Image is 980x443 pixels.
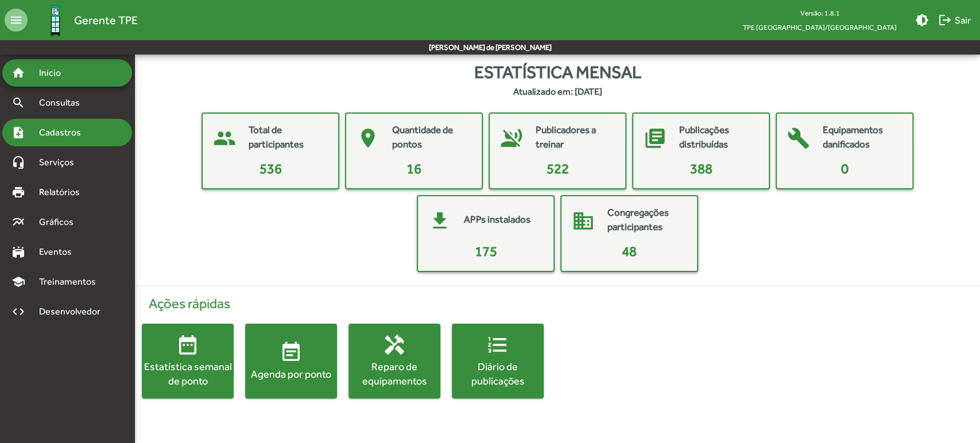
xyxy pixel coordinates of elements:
[406,161,421,176] span: 16
[734,6,906,20] div: Versão: 1.8.1
[474,59,641,85] span: Estatística mensal
[11,126,25,139] mat-icon: note_add
[11,66,25,80] mat-icon: home
[259,161,282,176] span: 536
[32,275,110,289] span: Treinamentos
[423,204,457,238] mat-icon: get_app
[513,85,602,99] strong: Atualizado em: [DATE]
[915,13,929,27] mat-icon: brightness_medium
[32,96,95,110] span: Consultas
[690,161,712,176] span: 388
[464,212,530,227] mat-card-title: APPs instalados
[841,161,849,176] span: 0
[11,275,25,289] mat-icon: school
[781,121,816,156] mat-icon: build
[207,121,242,156] mat-icon: people
[351,121,385,156] mat-icon: place
[142,359,234,388] div: Estatística semanal de ponto
[734,20,906,34] span: TPE [GEOGRAPHIC_DATA]/[GEOGRAPHIC_DATA]
[249,123,327,152] mat-card-title: Total de participantes
[823,123,901,152] mat-card-title: Equipamentos danificados
[638,121,672,156] mat-icon: library_books
[622,243,637,259] span: 48
[245,324,337,398] button: Agenda por ponto
[348,324,440,398] button: Reparo de equipamentos
[536,123,614,152] mat-card-title: Publicadores a treinar
[486,333,509,356] mat-icon: format_list_numbered
[245,367,337,381] div: Agenda por ponto
[176,333,199,356] mat-icon: date_range
[11,96,25,110] mat-icon: search
[28,2,138,39] a: Gerente TPE
[280,341,303,364] mat-icon: event_note
[452,324,544,398] button: Diário de publicações
[938,10,971,30] span: Sair
[37,2,74,39] img: Logo
[547,161,569,176] span: 522
[74,11,138,29] span: Gerente TPE
[11,215,25,229] mat-icon: multiline_chart
[11,185,25,199] mat-icon: print
[32,126,96,139] span: Cadastros
[142,324,234,398] button: Estatística semanal de ponto
[11,156,25,169] mat-icon: headset_mic
[5,9,28,32] mat-icon: menu
[32,185,95,199] span: Relatórios
[383,333,406,356] mat-icon: handyman
[566,204,601,238] mat-icon: domain
[11,245,25,259] mat-icon: stadium
[32,215,89,229] span: Gráficos
[32,156,90,169] span: Serviços
[32,305,114,318] span: Desenvolvedor
[32,245,87,259] span: Eventos
[11,305,25,318] mat-icon: code
[494,121,529,156] mat-icon: voice_over_off
[392,123,470,152] mat-card-title: Quantidade de pontos
[142,296,973,312] h4: Ações rápidas
[475,243,497,259] span: 175
[607,205,685,235] mat-card-title: Congregações participantes
[32,66,78,80] span: Início
[452,359,544,388] div: Diário de publicações
[933,10,975,30] button: Sair
[679,123,757,152] mat-card-title: Publicações distribuídas
[938,13,952,27] mat-icon: logout
[348,359,440,388] div: Reparo de equipamentos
